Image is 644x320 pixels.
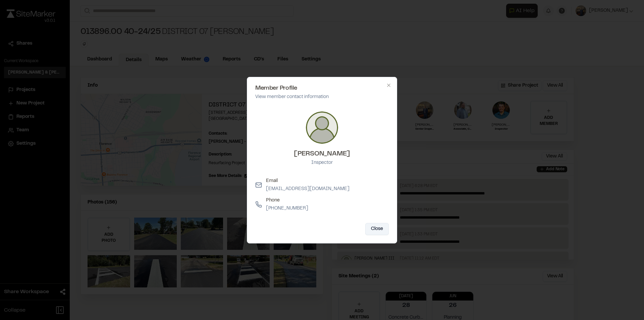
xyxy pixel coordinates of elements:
[306,111,338,144] img: Darby
[255,85,389,91] h2: Member Profile
[294,159,350,167] p: Inspector
[266,207,308,211] a: [PHONE_NUMBER]
[266,187,350,191] a: [EMAIL_ADDRESS][DOMAIN_NAME]
[266,177,350,185] p: Email
[365,223,389,235] button: Close
[255,93,389,101] p: View member contact information
[266,197,308,204] p: Phone
[294,149,350,159] h3: [PERSON_NAME]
